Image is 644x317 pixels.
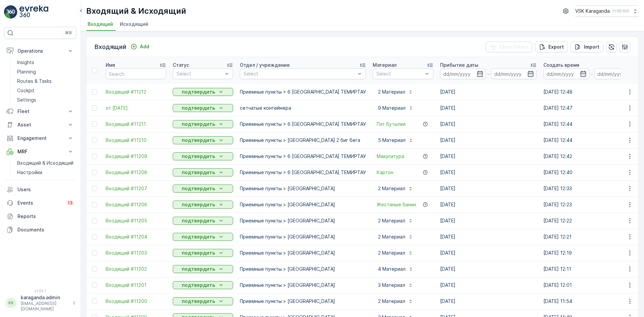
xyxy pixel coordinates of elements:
[19,5,48,19] img: logo_light-DOdMpM7g.png
[4,131,76,145] button: Engagement
[240,89,366,95] p: Приемные пункты > 6 [GEOGRAPHIC_DATA] ТЕМИРТАУ
[182,298,215,305] p: подтвердить
[373,231,417,242] button: 2 Материал
[437,132,540,148] td: [DATE]
[373,103,418,113] button: 9 Материал
[14,67,76,76] a: Planning
[486,42,532,52] button: Clear Filters
[543,68,589,79] input: dd/mm/yyyy
[4,183,76,196] a: Users
[240,233,366,240] p: Приемные пункты > [GEOGRAPHIC_DATA]
[575,5,639,17] button: VSK Karaganda(+05:00)
[17,226,74,233] p: Documents
[17,148,63,155] p: MRF
[373,135,418,146] button: 5 Материал
[377,282,405,288] p: 3 Материал
[182,185,215,192] p: подтвердить
[92,218,97,223] div: Toggle Row Selected
[437,245,540,261] td: [DATE]
[106,121,166,127] a: Входящий #11211
[240,185,366,192] p: Приемные пункты > [GEOGRAPHIC_DATA]
[182,137,215,144] p: подтвердить
[173,104,233,112] button: подтвердить
[377,169,393,176] a: Картон
[571,42,603,52] button: Import
[17,200,62,206] p: Events
[106,169,166,176] span: Входящий #11208
[17,135,63,142] p: Engagement
[176,70,223,77] p: Select
[14,86,76,95] a: Cockpit
[373,264,418,274] button: 4 Материал
[575,8,610,14] p: VSK Karaganda
[240,153,366,160] p: Приемные пункты > 6 [GEOGRAPHIC_DATA] ТЕМИРТАУ
[106,250,166,256] a: Входящий #11203
[173,152,233,160] button: подтвердить
[4,294,76,312] button: KKkaraganda.admin[EMAIL_ADDRESS][DOMAIN_NAME]
[373,215,417,226] button: 2 Материал
[17,87,35,94] p: Cockpit
[17,59,34,66] p: Insights
[173,249,233,257] button: подтвердить
[182,282,215,288] p: подтвердить
[106,137,166,144] a: Входящий #11210
[4,44,76,58] button: Operations
[540,180,643,197] td: [DATE] 12:33
[106,217,166,224] a: Входящий #11205
[182,153,215,160] p: подтвердить
[4,105,76,118] button: Fleet
[377,89,405,95] p: 2 Материал
[377,153,404,160] span: Макулатура
[377,105,406,111] p: 9 Материал
[377,137,406,144] p: 5 Материал
[106,105,166,111] span: от [DATE]
[17,169,42,176] p: Настройки
[437,197,540,213] td: [DATE]
[244,70,356,77] p: Select
[92,299,97,304] div: Toggle Row Selected
[4,196,76,210] a: Events13
[173,233,233,241] button: подтвердить
[95,42,126,52] p: Входящий
[440,62,478,68] p: Прибытие даты
[140,43,149,50] p: Add
[377,266,406,272] p: 4 Материал
[540,197,643,213] td: [DATE] 12:23
[106,68,166,79] input: Search
[376,70,423,77] p: Select
[4,210,76,223] a: Reports
[437,293,540,309] td: [DATE]
[437,261,540,277] td: [DATE]
[437,277,540,293] td: [DATE]
[21,294,69,301] p: karaganda.admin
[499,44,528,50] p: Clear Filters
[120,21,148,28] span: Исходящий
[6,298,16,308] div: KK
[92,105,97,111] div: Toggle Row Selected
[92,266,97,272] div: Toggle Row Selected
[106,282,166,288] span: Входящий #11201
[4,118,76,131] button: Asset
[173,201,233,209] button: подтвердить
[14,76,76,86] a: Routes & Tasks
[540,164,643,180] td: [DATE] 12:40
[4,145,76,158] button: MRF
[173,265,233,273] button: подтвердить
[437,116,540,132] td: [DATE]
[17,68,36,75] p: Planning
[373,183,417,194] button: 2 Материал
[106,201,166,208] a: Входящий #11206
[92,138,97,143] div: Toggle Row Selected
[92,121,97,127] div: Toggle Row Selected
[437,164,540,180] td: [DATE]
[437,229,540,245] td: [DATE]
[106,266,166,272] a: Входящий #11202
[14,95,76,105] a: Settings
[106,153,166,160] a: Входящий #11209
[491,68,537,79] input: dd/mm/yyyy
[535,42,568,52] button: Export
[14,58,76,67] a: Insights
